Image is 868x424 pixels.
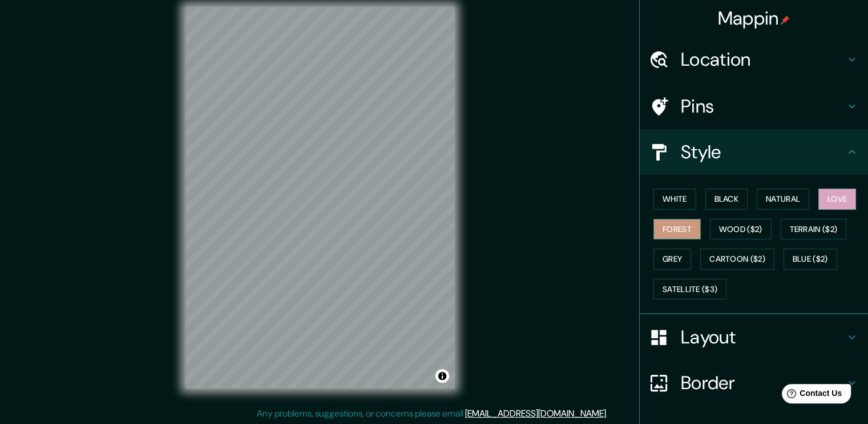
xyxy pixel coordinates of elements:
button: Love [818,189,856,210]
div: Layout [640,314,868,360]
div: Style [640,129,868,175]
canvas: Map [185,7,455,389]
button: Satellite ($3) [653,279,726,300]
button: Black [705,189,748,210]
button: Terrain ($2) [781,219,847,240]
button: Blue ($2) [784,249,837,270]
a: [EMAIL_ADDRESS][DOMAIN_NAME] [465,407,606,419]
button: Natural [757,189,809,210]
div: Location [640,37,868,82]
button: White [653,189,696,210]
button: Grey [653,249,691,270]
h4: Pins [681,95,845,118]
div: Border [640,360,868,406]
div: Pins [640,83,868,129]
button: Cartoon ($2) [700,249,774,270]
h4: Border [681,371,845,394]
h4: Location [681,48,845,71]
h4: Mappin [718,7,790,30]
p: Any problems, suggestions, or concerns please email . [257,407,608,421]
button: Wood ($2) [710,219,772,240]
iframe: Help widget launcher [766,379,855,411]
button: Toggle attribution [435,369,449,383]
h4: Style [681,141,845,163]
button: Forest [653,219,701,240]
div: . [609,407,612,421]
h4: Layout [681,326,845,349]
img: pin-icon.png [781,15,790,25]
div: . [608,407,609,421]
